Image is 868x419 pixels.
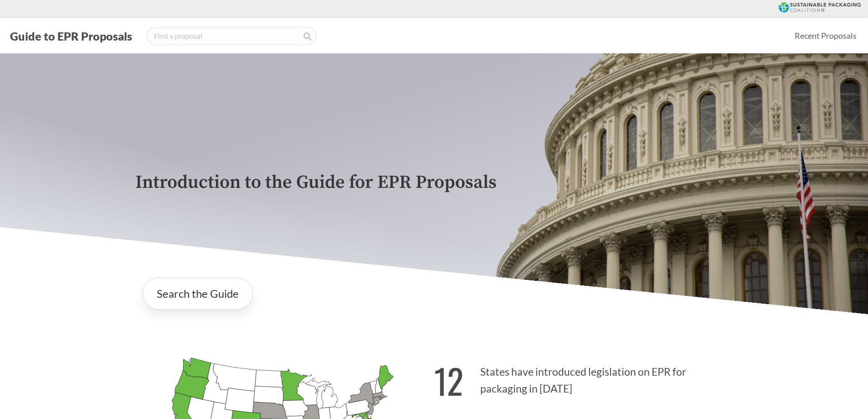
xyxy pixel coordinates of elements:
p: Introduction to the Guide for EPR Proposals [135,172,733,193]
p: States have introduced legislation on EPR for packaging in [DATE] [434,350,733,406]
strong: 12 [434,355,463,406]
a: Recent Proposals [791,26,861,46]
button: Guide to EPR Proposals [7,29,135,43]
a: Search the Guide [143,278,253,310]
input: Find a proposal [146,27,317,45]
